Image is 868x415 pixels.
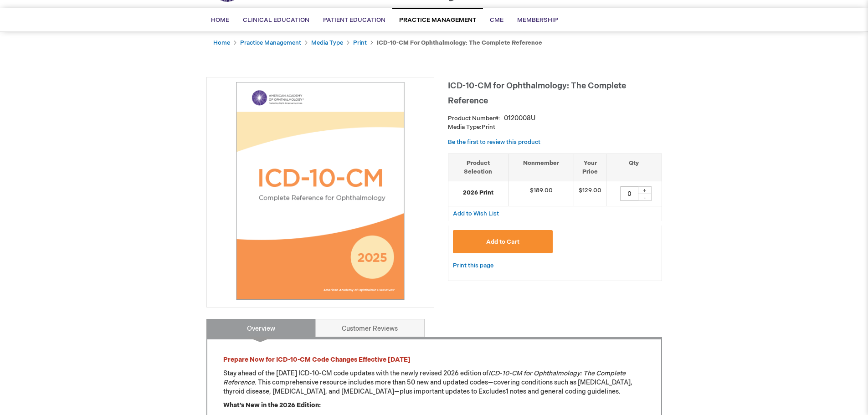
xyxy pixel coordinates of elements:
[323,16,385,24] span: Patient Education
[206,319,316,337] a: Overview
[377,39,542,46] strong: ICD-10-CM for Ophthalmology: The Complete Reference
[508,181,574,206] td: $189.00
[243,16,309,24] span: Clinical Education
[448,123,662,132] p: Print
[453,260,493,272] a: Print this page
[517,16,558,24] span: Membership
[448,115,500,122] strong: Product Number
[223,356,411,364] strong: Prepare Now for ICD-10-CM Code Changes Effective [DATE]
[504,114,535,123] div: 0120008U
[638,186,652,194] div: +
[574,181,606,206] td: $129.00
[574,154,606,181] th: Your Price
[240,39,301,46] a: Practice Management
[453,189,504,197] strong: 2026 Print
[315,319,425,337] a: Customer Reviews
[453,230,553,253] button: Add to Cart
[311,39,343,46] a: Media Type
[223,369,626,386] em: ICD-10-CM for Ophthalmology: The Complete Reference
[448,123,482,131] strong: Media Type:
[223,401,321,409] strong: What’s New in the 2026 Edition:
[486,238,519,246] span: Add to Cart
[399,16,476,24] span: Practice Management
[211,82,429,300] img: ICD-10-CM for Ophthalmology: The Complete Reference
[490,16,503,24] span: CME
[620,186,638,201] input: Qty
[213,39,230,46] a: Home
[453,210,499,217] a: Add to Wish List
[638,194,652,201] div: -
[453,210,499,217] span: Add to Wish List
[223,369,645,396] p: Stay ahead of the [DATE] ICD-10-CM code updates with the newly revised 2026 edition of . This com...
[211,16,229,24] span: Home
[508,154,574,181] th: Nonmember
[448,138,540,146] a: Be the first to review this product
[448,81,626,106] span: ICD-10-CM for Ophthalmology: The Complete Reference
[353,39,367,46] a: Print
[448,154,508,181] th: Product Selection
[606,154,662,181] th: Qty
